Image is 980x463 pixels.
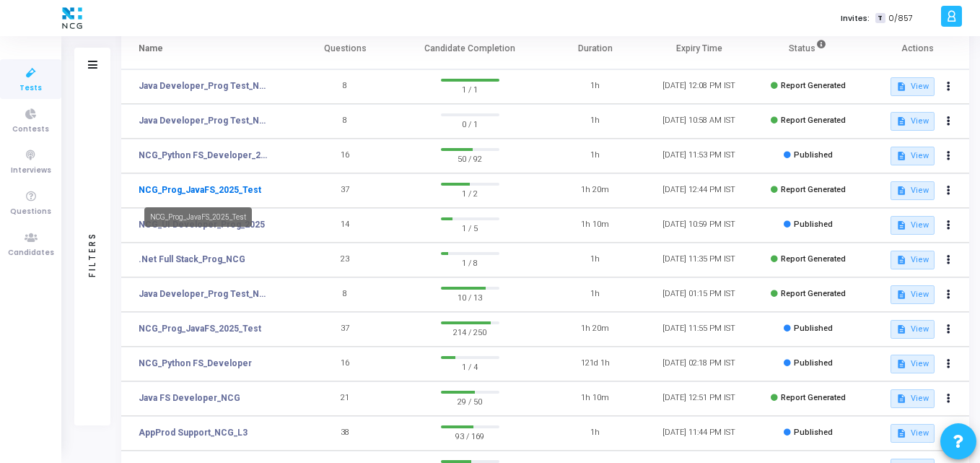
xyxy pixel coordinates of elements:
a: Java Developer_Prog Test_NCG [139,79,271,92]
div: Filters [86,175,99,334]
button: View [891,112,935,131]
td: 121d 1h [543,347,647,381]
span: Published [794,324,833,333]
td: [DATE] 02:18 PM IST [647,347,751,381]
td: 16 [293,139,397,173]
a: Java Developer_Prog Test_NCG [139,114,271,127]
th: Questions [293,29,397,69]
a: .Net Full Stack_Prog_NCG [139,253,245,266]
span: 0/857 [888,12,913,25]
a: Java FS Developer_NCG [139,391,240,404]
mat-icon: description [896,82,906,92]
th: Candidate Completion [397,29,543,69]
th: Expiry Time [647,29,751,69]
td: 1h [543,416,647,451]
td: 16 [293,347,397,381]
td: 23 [293,243,397,277]
button: View [891,424,935,443]
img: logo [58,4,86,33]
span: 1 / 4 [441,359,499,373]
td: 37 [293,312,397,347]
th: Actions [865,29,969,69]
a: AppProd Support_NCG_L3 [139,426,248,439]
button: View [891,181,935,200]
td: 1h [543,139,647,173]
span: Report Generated [781,289,846,298]
span: Published [794,428,833,437]
a: NCG_Prog_JavaFS_2025_Test [139,183,261,196]
td: [DATE] 12:44 PM IST [647,173,751,208]
td: 8 [293,104,397,139]
td: 38 [293,416,397,451]
button: View [891,285,935,304]
span: Published [794,150,833,160]
span: Published [794,358,833,368]
span: 29 / 50 [441,394,499,408]
span: Published [794,220,833,229]
mat-icon: description [896,428,906,438]
td: [DATE] 12:08 PM IST [647,69,751,104]
button: View [891,216,935,235]
span: Questions [10,206,51,218]
button: View [891,77,935,96]
td: [DATE] 11:35 PM IST [647,243,751,277]
mat-icon: description [896,290,906,300]
td: 21 [293,381,397,416]
td: [DATE] 01:15 PM IST [647,277,751,312]
td: 1h 20m [543,173,647,208]
span: Tests [19,82,42,95]
a: NCG_Prog_JavaFS_2025_Test [139,322,261,335]
td: [DATE] 11:44 PM IST [647,416,751,451]
span: 1 / 5 [441,220,499,235]
span: Candidates [8,247,54,259]
span: 93 / 169 [441,428,499,443]
mat-icon: description [896,359,906,369]
span: Report Generated [781,81,846,90]
button: View [891,389,935,408]
button: View [891,251,935,269]
span: 214 / 250 [441,324,499,339]
span: 1 / 8 [441,255,499,269]
span: Report Generated [781,116,846,125]
button: View [891,147,935,165]
mat-icon: description [896,116,906,126]
td: 1h 10m [543,381,647,416]
span: Report Generated [781,393,846,402]
a: NCG_Python FS_Developer_2025 [139,149,271,162]
th: Duration [543,29,647,69]
td: [DATE] 10:58 AM IST [647,104,751,139]
td: [DATE] 11:55 PM IST [647,312,751,347]
td: [DATE] 10:59 PM IST [647,208,751,243]
td: 1h [543,104,647,139]
span: 1 / 2 [441,186,499,200]
td: 14 [293,208,397,243]
mat-icon: description [896,186,906,196]
a: Java Developer_Prog Test_NCG [139,287,271,300]
button: View [891,355,935,373]
th: Name [121,29,293,69]
td: [DATE] 11:53 PM IST [647,139,751,173]
button: View [891,320,935,339]
span: 1 / 1 [441,82,499,96]
span: Report Generated [781,254,846,264]
mat-icon: description [896,394,906,404]
a: NCG_Python FS_Developer [139,357,252,370]
td: 37 [293,173,397,208]
td: 1h 20m [543,312,647,347]
span: 50 / 92 [441,151,499,165]
mat-icon: description [896,255,906,265]
label: Invites: [841,12,870,25]
mat-icon: description [896,324,906,334]
th: Status [751,29,865,69]
mat-icon: description [896,151,906,161]
mat-icon: description [896,220,906,230]
td: [DATE] 12:51 PM IST [647,381,751,416]
span: 10 / 13 [441,290,499,304]
span: 0 / 1 [441,116,499,131]
span: Report Generated [781,185,846,194]
td: 8 [293,69,397,104]
div: NCG_Prog_JavaFS_2025_Test [144,207,252,227]
td: 1h [543,243,647,277]
span: T [875,13,885,24]
span: Interviews [11,165,51,177]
